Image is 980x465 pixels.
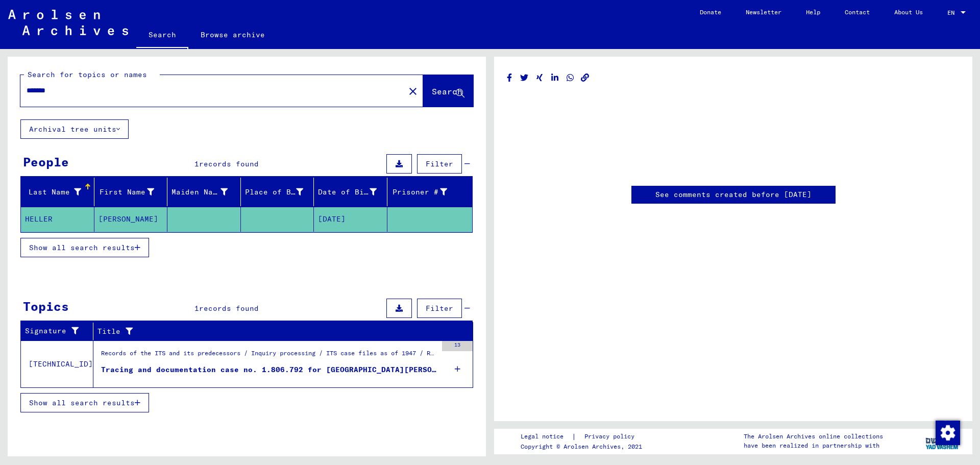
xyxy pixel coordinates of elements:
[655,189,812,200] a: See comments created before [DATE]
[935,420,960,445] div: Change consent
[565,71,576,84] button: Share on WhatsApp
[28,70,147,79] mat-label: Search for topics or names
[25,184,94,200] div: Last Name
[21,340,93,387] td: [TECHNICAL_ID]
[387,178,473,206] mat-header-cell: Prisoner #
[94,207,168,232] mat-cell: [PERSON_NAME]
[99,187,155,198] div: First Name
[97,326,453,337] div: Title
[521,442,647,451] p: Copyright © Arolsen Archives, 2021
[550,71,560,84] button: Share on LinkedIn
[403,81,423,101] button: Clear
[318,187,377,198] div: Date of Birth
[580,71,591,84] button: Copy link
[241,178,314,206] mat-header-cell: Place of Birth
[318,184,389,200] div: Date of Birth
[21,178,94,206] mat-header-cell: Last Name
[314,207,387,232] mat-cell: [DATE]
[407,85,419,97] mat-icon: close
[188,22,277,47] a: Browse archive
[25,187,81,198] div: Last Name
[194,159,199,168] span: 1
[417,299,462,318] button: Filter
[25,326,85,336] div: Signature
[504,71,515,84] button: Share on Facebook
[171,187,228,198] div: Maiden Name
[20,393,149,412] button: Show all search results
[29,243,135,252] span: Show all search results
[245,184,316,200] div: Place of Birth
[744,441,883,450] p: have been realized in partnership with
[947,9,959,16] span: EN
[8,10,128,35] img: Arolsen_neg.svg
[23,153,69,171] div: People
[521,431,572,442] a: Legal notice
[136,22,188,49] a: Search
[97,323,463,339] div: Title
[99,184,167,200] div: First Name
[29,398,135,407] span: Show all search results
[20,238,149,257] button: Show all search results
[576,431,647,442] a: Privacy policy
[314,178,387,206] mat-header-cell: Date of Birth
[199,304,259,313] span: records found
[423,75,473,107] button: Search
[442,341,473,351] div: 13
[101,364,437,375] div: Tracing and documentation case no. 1.806.792 for [GEOGRAPHIC_DATA][PERSON_NAME] born [DEMOGRAPHIC...
[534,71,545,84] button: Share on Xing
[167,178,241,206] mat-header-cell: Maiden Name
[171,184,240,200] div: Maiden Name
[194,304,199,313] span: 1
[426,159,453,168] span: Filter
[101,349,437,363] div: Records of the ITS and its predecessors / Inquiry processing / ITS case files as of 1947 / Reposi...
[519,71,530,84] button: Share on Twitter
[391,187,448,198] div: Prisoner #
[417,154,462,174] button: Filter
[21,207,94,232] mat-cell: HELLER
[245,187,304,198] div: Place of Birth
[936,421,960,445] img: Change consent
[20,119,129,139] button: Archival tree units
[25,323,95,339] div: Signature
[744,432,883,441] p: The Arolsen Archives online collections
[923,428,962,454] img: yv_logo.png
[432,86,462,96] span: Search
[521,431,647,442] div: |
[391,184,460,200] div: Prisoner #
[23,297,69,315] div: Topics
[426,304,453,313] span: Filter
[199,159,259,168] span: records found
[94,178,168,206] mat-header-cell: First Name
